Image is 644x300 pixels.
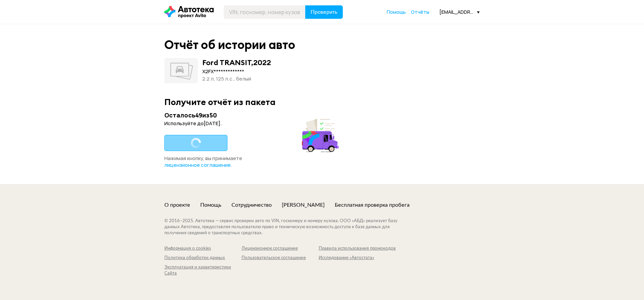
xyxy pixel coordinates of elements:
[164,255,241,261] a: Политика обработки данных
[224,5,306,19] input: VIN, госномер, номер кузова
[200,201,221,209] a: Помощь
[335,201,410,209] a: Бесплатная проверка пробега
[164,218,411,236] div: © 2016– 2025 . Автотека — сервис проверки авто по VIN, госномеру и номеру кузова. ООО «АБД» реали...
[282,201,325,209] a: [PERSON_NAME]
[164,161,231,168] span: лицензионное соглашение
[387,9,406,15] a: Помощь
[164,162,231,168] a: лицензионное соглашение
[311,9,337,15] span: Проверить
[164,120,341,127] div: Используйте до [DATE] .
[439,9,480,15] div: [EMAIL_ADDRESS][DOMAIN_NAME]
[164,201,190,209] a: О проекте
[305,5,343,19] button: Проверить
[164,246,241,252] a: Информация о cookies
[164,264,241,277] a: Эксплуатация и характеристики Сайта
[164,111,341,119] div: Осталось 49 из 50
[319,246,396,252] a: Правила использования промокодов
[319,255,396,261] a: Исследование «Автостата»
[164,97,480,107] div: Получите отчёт из пакета
[241,255,319,261] a: Пользовательское соглашение
[202,75,271,83] div: 2.2 л, 125 л.c., белый
[164,38,295,52] div: Отчёт об истории авто
[241,246,319,252] a: Лицензионное соглашение
[231,201,272,209] a: Сотрудничество
[202,58,271,67] div: Ford TRANSIT , 2022
[164,155,242,168] span: Нажимая кнопку, вы принимаете .
[411,9,429,15] a: Отчёты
